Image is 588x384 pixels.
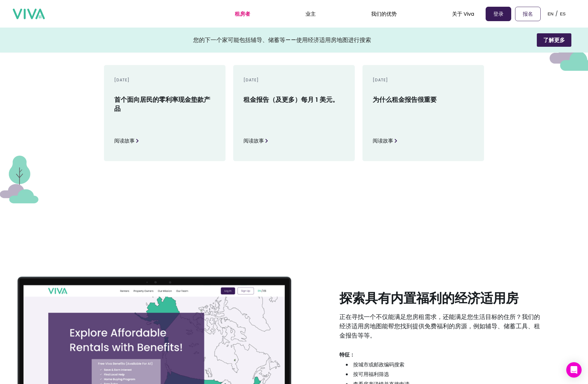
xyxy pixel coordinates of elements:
font: 按可用福利筛选 [353,371,389,378]
font: 阅读故事 [373,137,393,144]
a: [DATE]为什么租金报告很重要阅读故事箭 [362,65,484,161]
font: / [555,10,558,17]
font: 为什么租金报告很重要 [373,95,437,104]
font: [DATE] [114,77,130,83]
font: 正在寻找一个不仅能满足您房租需求，还能满足您生活目标的住所？我们的经济适用房地图能帮您找到提供免费福利的房源，例如辅导、储蓄工具、租金报告等等。 [339,313,540,340]
img: 万岁 [13,9,45,20]
a: 业主 [306,10,316,18]
font: 您的下一个家可能包括辅导、储蓄等——使用经济适用房地图进行搜索 [193,36,371,44]
div: 打开 Intercom Messenger [566,362,582,378]
font: 我们的优势 [371,10,397,18]
font: 按城市或邮政编码搜索 [353,361,404,368]
button: ES [558,4,568,24]
font: [DATE] [373,77,388,83]
font: 首个面向居民的零利率现金垫款产品 [114,95,210,113]
font: [DATE] [243,77,259,83]
img: 箭 [265,139,268,143]
button: EN [546,4,556,24]
a: [DATE]首个面向居民的零利率现金垫款产品阅读故事箭 [104,65,226,161]
button: 了解更多 [537,33,571,47]
img: 箭 [136,139,139,143]
font: 登录 [493,10,504,18]
font: 了解更多 [543,36,565,44]
a: [DATE]租金报告（及更多）每月 1 美元。阅读故事箭 [233,65,355,161]
font: 阅读故事 [243,137,264,144]
font: 特征： [339,351,355,358]
font: 关于 Viva [452,10,474,18]
a: 登录 [486,7,511,21]
font: 阅读故事 [114,137,135,144]
a: 报名 [515,7,541,21]
font: 探索具有内置福利的经济适用房 [339,289,519,307]
img: 箭 [394,139,397,143]
font: ES [560,12,566,16]
font: 报名 [523,10,533,18]
font: EN [548,12,554,16]
font: 租金报告（及更多）每月 1 美元。 [243,95,339,104]
a: 租房者 [235,10,250,18]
